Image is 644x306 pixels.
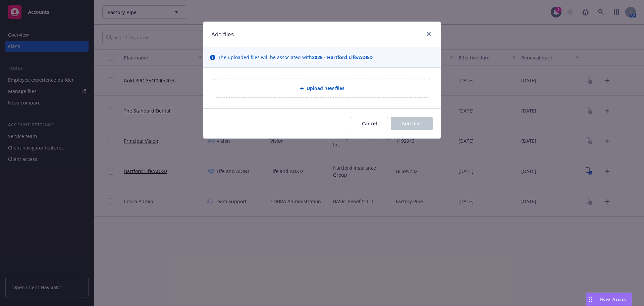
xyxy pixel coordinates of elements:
button: Cancel [351,117,388,130]
h1: Add files [211,30,234,39]
strong: 2025 - Hartford Life/AD&D [312,54,373,60]
span: The uploaded files will be associated with [218,54,373,61]
span: Nova Assist [600,296,626,302]
span: Upload new files [307,85,344,92]
span: Add files [402,120,422,127]
div: Drag to move [586,293,594,306]
div: Upload new files [214,79,430,98]
a: close [425,30,433,38]
span: Cancel [362,120,377,127]
button: Nova Assist [586,293,632,306]
button: Add files [391,117,433,130]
